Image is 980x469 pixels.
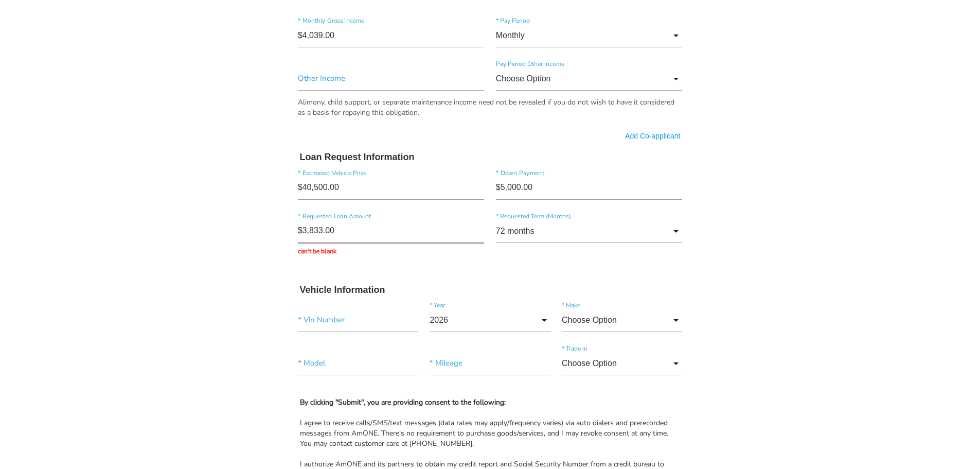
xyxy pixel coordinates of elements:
[300,397,506,407] b: By clicking "Submit", you are providing consent to the following:
[298,97,683,118] div: Alimony, child support, or separate maintenance income need not be revealed if you do not wish to...
[625,131,680,141] a: Add Co-applicant
[300,285,681,296] h3: Vehicle Information
[300,152,681,163] h3: Loan Request Information
[300,418,681,449] div: I agree to receive calls/SMS/text messages (data rates may apply/frequency varies) via auto diale...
